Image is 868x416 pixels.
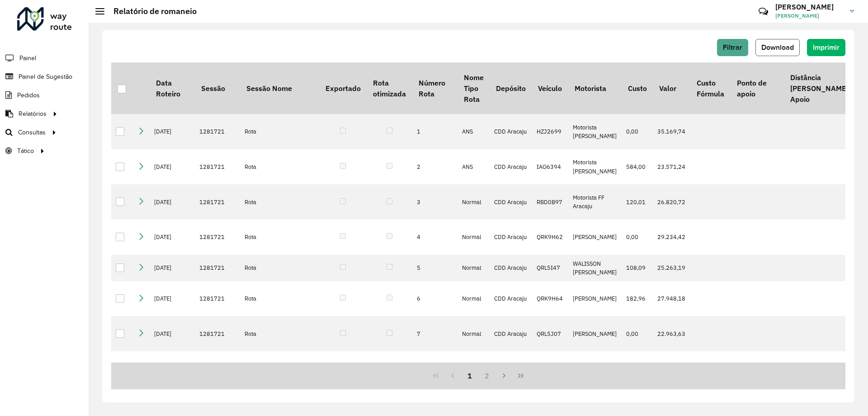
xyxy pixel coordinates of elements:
button: 1 [461,367,478,384]
td: 0,00 [622,220,653,255]
td: 584,00 [622,149,653,185]
td: Rota [240,149,319,185]
td: 25.263,19 [653,255,690,281]
td: [DATE] [150,316,195,351]
td: Rota [240,114,319,149]
td: [DATE] [150,281,195,316]
th: Ponto de apoio [731,62,784,114]
td: Normal [458,220,490,255]
th: Rota otimizada [367,62,412,114]
td: ANS [458,114,490,149]
th: Custo Fórmula [690,62,730,114]
button: Next Page [495,367,513,384]
button: Download [755,39,800,56]
td: 4 [412,220,458,255]
td: 26.820,72 [653,184,690,220]
th: Valor [653,62,690,114]
td: 3 [412,184,458,220]
td: Normal [458,281,490,316]
td: 22.963,63 [653,316,690,351]
td: 108,09 [622,255,653,281]
td: Rota [240,351,319,387]
td: 1281721 [195,184,240,220]
span: [PERSON_NAME] [775,12,843,20]
td: 26.116,75 [653,351,690,387]
td: 7 [412,316,458,351]
button: 2 [478,367,495,384]
td: RBD0B97 [532,184,568,220]
span: Tático [17,146,34,156]
td: [DATE] [150,255,195,281]
span: Consultas [18,128,46,137]
td: [DATE] [150,184,195,220]
td: Rota [240,255,319,281]
td: [DATE] [150,351,195,387]
td: QRL5J07 [532,316,568,351]
td: Rota [240,281,319,316]
th: Veículo [532,62,568,114]
td: [DATE] [150,220,195,255]
td: 1281721 [195,255,240,281]
th: Sessão Nome [240,62,319,114]
td: HZJ2699 [532,114,568,149]
th: Data Roteiro [150,62,195,114]
td: Rota [240,220,319,255]
td: Motorista FF Aracaju [568,184,622,220]
td: 6 [412,281,458,316]
td: 5 [412,255,458,281]
th: Número Rota [412,62,458,114]
th: Exportado [319,62,367,114]
td: Normal [458,184,490,220]
th: Distância [PERSON_NAME] Apoio [784,62,854,114]
td: 8 [412,351,458,387]
td: [PERSON_NAME] [568,351,622,387]
td: 1281721 [195,281,240,316]
td: Motorista [PERSON_NAME] [568,114,622,149]
td: 1281721 [195,316,240,351]
td: 23.571,24 [653,149,690,185]
td: 0,00 [622,316,653,351]
button: Imprimir [807,39,845,56]
th: Depósito [490,62,532,114]
td: 1281721 [195,351,240,387]
span: Imprimir [813,43,840,51]
button: Filtrar [717,39,748,56]
td: Motorista [PERSON_NAME] [568,149,622,185]
td: 1 [412,114,458,149]
td: CDD Aracaju [490,149,532,185]
td: Normal [458,255,490,281]
td: RBD0C02 [532,351,568,387]
h3: [PERSON_NAME] [775,3,843,11]
td: [DATE] [150,149,195,185]
td: 76,83 [622,351,653,387]
td: [PERSON_NAME] [568,281,622,316]
td: QRL5I47 [532,255,568,281]
td: CDD Aracaju [490,316,532,351]
td: QRK9H62 [532,220,568,255]
td: [PERSON_NAME] [568,316,622,351]
td: 0,00 [622,114,653,149]
span: Painel de Sugestão [19,72,72,81]
h2: Relatório de romaneio [104,6,197,16]
td: [PERSON_NAME] [568,220,622,255]
span: Filtrar [723,43,742,51]
td: 1281721 [195,220,240,255]
td: 120,01 [622,184,653,220]
td: Normal [458,316,490,351]
td: CDD Aracaju [490,220,532,255]
span: Painel [19,53,36,63]
span: Download [761,43,794,51]
td: CDD Aracaju [490,281,532,316]
td: Normal [458,351,490,387]
td: 1281721 [195,114,240,149]
th: Custo [622,62,653,114]
td: CDD Aracaju [490,255,532,281]
td: CDD Aracaju [490,114,532,149]
td: Rota [240,316,319,351]
th: Motorista [568,62,622,114]
td: IAO6394 [532,149,568,185]
td: WALISSON [PERSON_NAME] [568,255,622,281]
span: Relatórios [19,109,47,119]
td: 29.234,42 [653,220,690,255]
td: 35.169,74 [653,114,690,149]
